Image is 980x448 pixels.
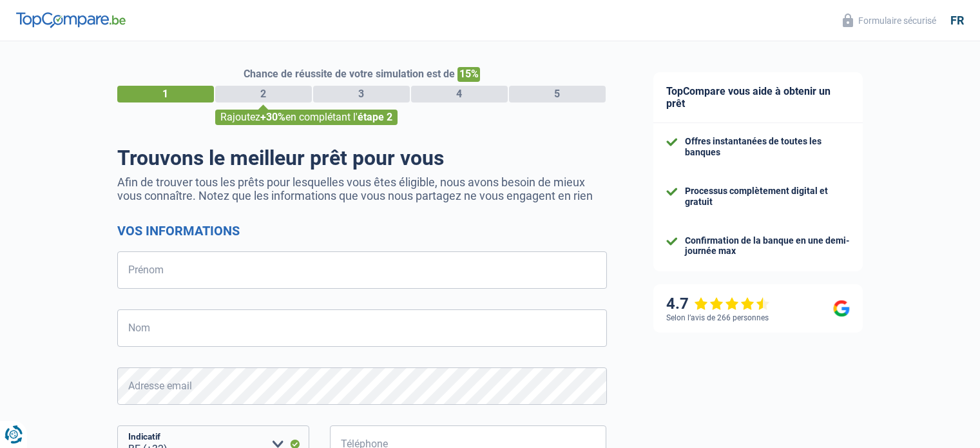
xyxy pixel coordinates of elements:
[117,223,607,239] h2: Vos informations
[313,86,410,102] div: 3
[117,86,214,102] div: 1
[835,10,944,31] button: Formulaire sécurisé
[685,136,850,158] div: Offres instantanées de toutes les banques
[653,72,863,123] div: TopCompare vous aide à obtenir un prêt
[457,67,480,82] span: 15%
[509,86,606,102] div: 5
[666,313,769,322] div: Selon l’avis de 266 personnes
[411,86,508,102] div: 4
[215,86,312,102] div: 2
[244,68,455,80] span: Chance de réussite de votre simulation est de
[117,175,607,202] p: Afin de trouver tous les prêts pour lesquelles vous êtes éligible, nous avons besoin de mieux vou...
[685,235,850,257] div: Confirmation de la banque en une demi-journée max
[16,12,126,28] img: TopCompare Logo
[666,295,770,313] div: 4.7
[117,146,607,170] h1: Trouvons le meilleur prêt pour vous
[358,111,392,123] span: étape 2
[215,110,398,125] div: Rajoutez en complétant l'
[260,111,285,123] span: +30%
[685,186,850,208] div: Processus complètement digital et gratuit
[950,14,964,28] div: fr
